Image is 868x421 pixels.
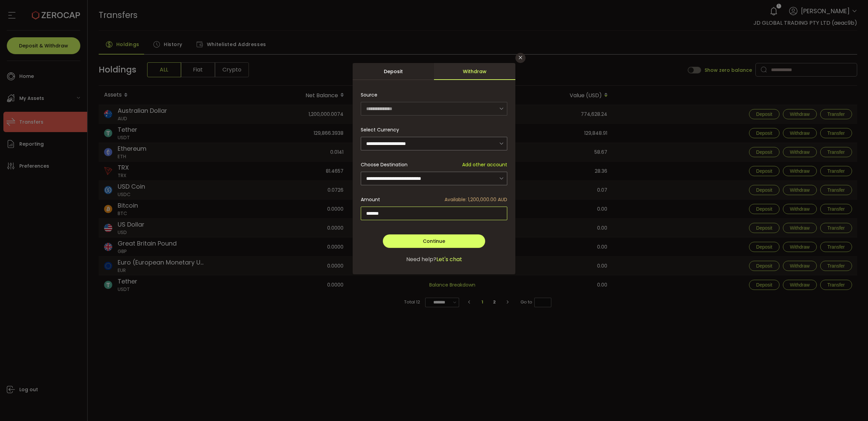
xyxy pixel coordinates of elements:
div: 聊天小组件 [787,348,868,421]
button: Close [515,53,526,63]
span: Amount [361,196,380,203]
span: Continue [423,238,445,245]
span: Available: 1,200,000.00 AUD [445,196,507,203]
span: Let's chat [436,255,462,264]
div: Deposit [353,63,434,80]
div: Withdraw [434,63,515,80]
span: Source [361,88,377,102]
span: Choose Destination [361,161,408,168]
div: dialog [353,63,515,274]
iframe: Chat Widget [787,348,868,421]
button: Continue [383,234,485,248]
label: Select Currency [361,126,403,133]
span: Add other account [462,161,507,168]
span: Need help? [406,255,436,264]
